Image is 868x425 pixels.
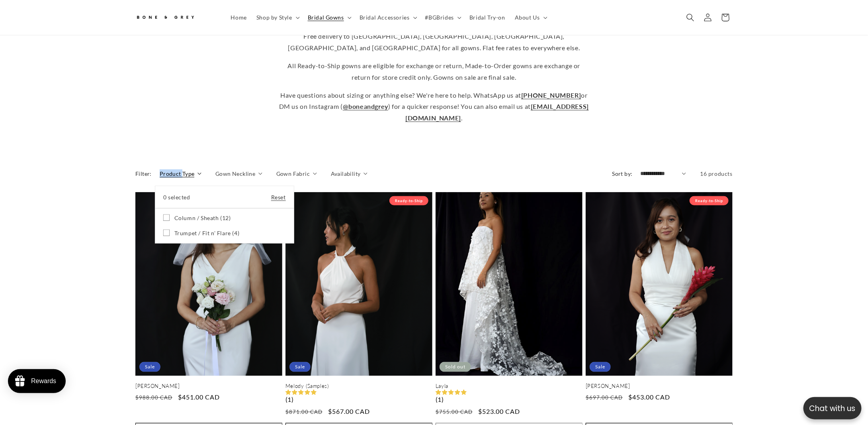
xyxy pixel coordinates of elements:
[420,9,465,26] summary: #BGBrides
[510,9,551,26] summary: About Us
[682,9,699,26] summary: Search
[231,14,247,21] span: Home
[135,11,195,24] img: Bone and Grey Bridal
[31,378,56,385] div: Rewards
[308,14,344,21] span: Bridal Gowns
[174,214,231,222] span: Column / Sheath (12)
[355,9,420,26] summary: Bridal Accessories
[163,192,190,202] span: 0 selected
[515,14,540,21] span: About Us
[174,230,240,237] span: Trumpet / Fit n' Flare (4)
[271,192,286,202] a: Reset
[160,169,201,178] summary: Product Type (0 selected)
[425,14,454,21] span: #BGBrides
[133,8,218,27] a: Bone and Grey Bridal
[256,14,292,21] span: Shop by Style
[303,9,355,26] summary: Bridal Gowns
[803,403,862,414] p: Chat with us
[803,397,862,419] button: Open chatbox
[252,9,303,26] summary: Shop by Style
[226,9,252,26] a: Home
[465,9,510,26] a: Bridal Try-on
[469,14,505,21] span: Bridal Try-on
[360,14,410,21] span: Bridal Accessories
